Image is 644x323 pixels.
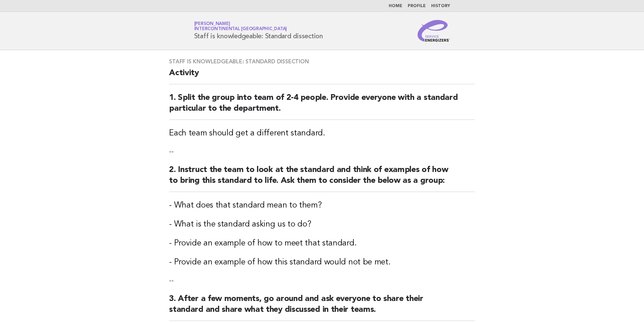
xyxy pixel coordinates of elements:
h2: 3. After a few moments, go around and ask everyone to share their standard and share what they di... [169,294,475,321]
h3: - Provide an example of how to meet that standard. [169,238,475,249]
a: Profile [408,4,426,8]
h3: - What is the standard asking us to do? [169,219,475,230]
a: [PERSON_NAME]InterContinental [GEOGRAPHIC_DATA] [194,22,287,31]
h2: 2. Instruct the team to look at the standard and think of examples of how to bring this standard ... [169,165,475,192]
h2: Activity [169,68,475,84]
h3: Each team should get a different standard. [169,128,475,139]
img: Service Energizers [418,20,450,42]
h3: - What does that standard mean to them? [169,200,475,211]
span: InterContinental [GEOGRAPHIC_DATA] [194,27,287,31]
h3: Staff is knowledgeable: Standard dissection [169,58,475,65]
h1: Staff is knowledgeable: Standard dissection [194,22,323,40]
p: -- [169,276,475,285]
h3: - Provide an example of how this standard would not be met. [169,257,475,268]
p: -- [169,147,475,156]
a: History [431,4,450,8]
h2: 1. Split the group into team of 2-4 people. Provide everyone with a standard particular to the de... [169,92,475,120]
a: Home [389,4,402,8]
